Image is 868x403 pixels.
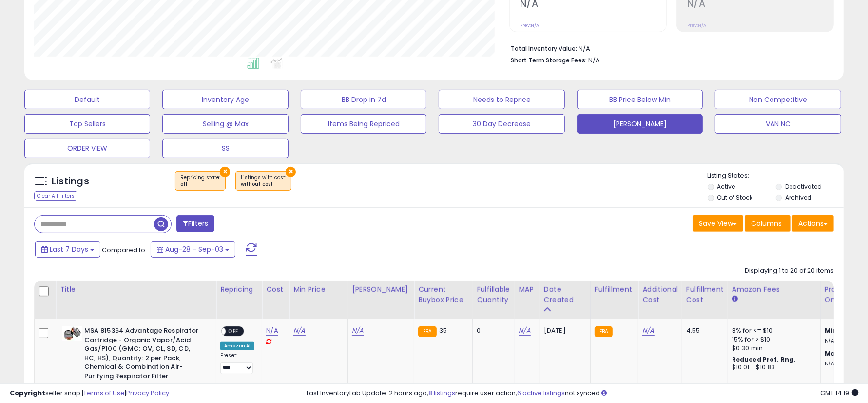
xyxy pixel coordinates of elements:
[687,22,706,28] small: Prev: N/A
[162,139,288,158] button: SS
[84,326,203,383] b: MSA 815364 Advantage Respirator Cartridge - Organic Vapor/Acid Gas/P100 (GMC: OV, CL, SD, CD, HC,...
[126,388,169,398] a: Privacy Policy
[751,219,782,228] span: Columns
[708,171,844,181] p: Listing States:
[717,193,752,201] label: Out of Stock
[511,44,577,53] b: Total Inventory Value:
[732,326,813,335] div: 8% for <= $10
[792,215,834,232] button: Actions
[519,284,536,295] div: MAP
[519,326,531,336] a: N/A
[352,284,410,295] div: [PERSON_NAME]
[785,182,822,191] label: Deactivated
[241,181,286,188] div: without cost
[520,22,539,28] small: Prev: N/A
[220,342,254,350] div: Amazon AI
[511,56,587,64] b: Short Term Storage Fees:
[165,244,223,254] span: Aug-28 - Sep-03
[286,167,296,177] button: ×
[151,241,235,258] button: Aug-28 - Sep-03
[477,284,510,305] div: Fulfillable Quantity
[693,215,743,232] button: Save View
[50,244,88,254] span: Last 7 Days
[241,174,286,188] span: Listings with cost :
[176,215,214,232] button: Filters
[785,193,811,201] label: Archived
[825,326,839,335] b: Min:
[10,388,45,398] strong: Copyright
[220,284,258,295] div: Repricing
[301,114,426,134] button: Items Being Repriced
[220,167,230,177] button: ×
[439,114,564,134] button: 30 Day Decrease
[52,175,89,188] h5: Listings
[642,326,654,336] a: N/A
[745,215,791,232] button: Columns
[352,326,364,336] a: N/A
[732,295,738,303] small: Amazon Fees.
[301,90,426,109] button: BB Drop in 7d
[577,90,703,109] button: BB Price Below Min
[732,344,813,353] div: $0.30 min
[439,326,447,335] span: 35
[180,174,220,188] span: Repricing state :
[595,284,634,295] div: Fulfillment
[544,284,586,305] div: Date Created
[34,191,77,201] div: Clear All Filters
[24,139,150,158] button: ORDER VIEW
[418,326,436,337] small: FBA
[62,326,82,341] img: 41kArNRDXhL._SL40_.jpg
[162,90,288,109] button: Inventory Age
[820,388,858,398] span: 2025-09-11 14:19 GMT
[83,388,125,398] a: Terms of Use
[102,245,147,255] span: Compared to:
[825,349,842,358] b: Max:
[544,326,583,335] div: [DATE]
[745,266,834,276] div: Displaying 1 to 20 of 20 items
[293,284,344,295] div: Min Price
[24,90,150,109] button: Default
[686,284,724,305] div: Fulfillment Cost
[307,389,858,398] div: Last InventoryLab Update: 2 hours ago, require user action, not synced.
[60,284,212,295] div: Title
[180,181,220,188] div: off
[477,326,507,335] div: 0
[266,284,285,295] div: Cost
[439,90,564,109] button: Needs to Reprice
[162,114,288,134] button: Selling @ Max
[577,114,703,134] button: [PERSON_NAME]
[732,363,813,372] div: $10.01 - $10.83
[715,90,841,109] button: Non Competitive
[24,114,150,134] button: Top Sellers
[715,114,841,134] button: VAN NC
[732,355,796,363] b: Reduced Prof. Rng.
[588,56,600,65] span: N/A
[517,388,565,398] a: 6 active listings
[686,326,720,335] div: 4.55
[717,182,735,191] label: Active
[35,241,100,258] button: Last 7 Days
[266,326,278,336] a: N/A
[595,326,613,337] small: FBA
[511,42,827,54] li: N/A
[226,327,241,336] span: OFF
[428,388,455,398] a: 8 listings
[10,389,169,398] div: seller snap | |
[293,326,305,336] a: N/A
[220,352,254,374] div: Preset:
[732,335,813,344] div: 15% for > $10
[732,284,816,295] div: Amazon Fees
[418,284,468,305] div: Current Buybox Price
[642,284,678,305] div: Additional Cost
